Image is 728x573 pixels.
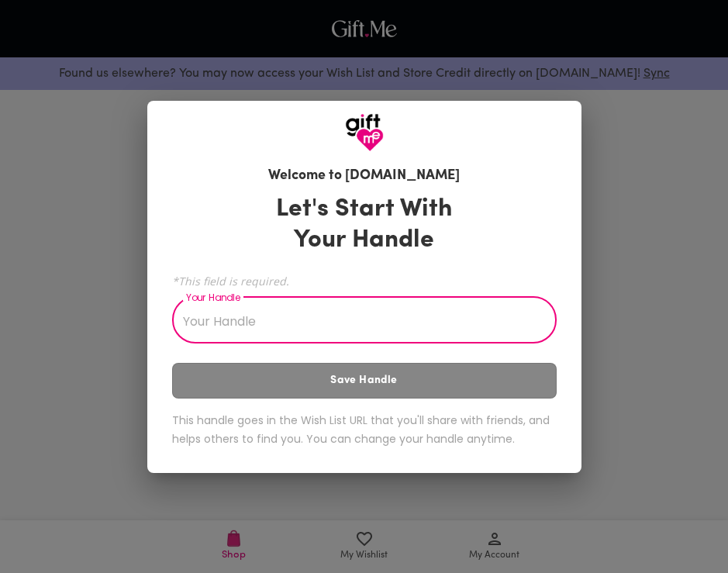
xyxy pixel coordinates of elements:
[172,411,557,449] h6: This handle goes in the Wish List URL that you'll share with friends, and helps others to find yo...
[172,300,540,343] input: Your Handle
[345,113,384,152] img: GiftMe Logo
[257,194,472,256] h3: Let's Start With Your Handle
[268,166,460,187] h6: Welcome to [DOMAIN_NAME]
[172,274,557,288] span: *This field is required.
